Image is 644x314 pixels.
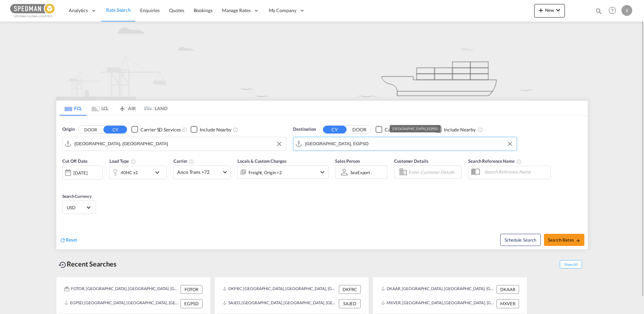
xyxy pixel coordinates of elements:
[63,137,286,151] md-input-container: Aarhus, DKAAR
[56,256,119,272] div: Recent Searches
[621,5,632,16] div: S
[537,7,562,13] span: New
[381,299,495,308] div: MXVER, Veracruz, Mexico, Mexico & Central America, Americas
[118,104,126,109] md-icon: icon-airplane
[293,137,517,151] md-input-container: Port Said, EGPSD
[516,159,522,164] md-icon: Your search will be saved by the below given name
[181,285,202,294] div: FOTOR
[56,116,588,249] div: Origin DOOR CY Checkbox No InkUnchecked: Search for CY (Container Yard) services for all selected...
[189,159,194,164] md-icon: The selected Trucker/Carrierwill be displayed in the rate results If the rates are from another f...
[350,167,375,177] md-select: Sales Person: SeaExport .
[595,7,603,18] div: icon-magnify
[69,7,88,14] span: Analytics
[544,234,584,246] button: Search Ratesicon-arrow-right
[114,101,140,116] md-tab-item: AIR
[222,7,251,14] span: Manage Rates
[62,158,88,164] span: Cut Off Date
[237,158,287,164] span: Locals & Custom Charges
[181,299,202,308] div: EGPSD
[106,7,131,13] span: Rate Search
[10,3,56,18] img: c12ca350ff1b11efb6b291369744d907.png
[496,285,519,294] div: DKAAR
[121,168,138,177] div: 40HC x1
[249,168,282,177] div: Freight Origin Destination Factory Stuffing
[66,237,77,243] span: Reset
[339,299,361,308] div: SAJED
[62,194,92,199] span: Search Currency
[233,127,238,132] md-icon: Unchecked: Ignores neighbouring ports when fetching rates.Checked : Includes neighbouring ports w...
[223,285,337,294] div: DKFRC, Fredericia, Denmark, Northern Europe, Europe
[66,202,92,212] md-select: Select Currency: $ USDUnited States Dollar
[409,167,459,177] input: Enter Customer Details
[194,7,213,13] span: Bookings
[444,126,476,133] div: Include Nearby
[274,139,284,149] button: Clear Input
[318,168,326,176] md-icon: icon-chevron-down
[60,101,167,116] md-pagination-wrapper: Use the left and right arrow keys to navigate between tabs
[140,126,181,133] div: Carrier SD Services
[305,139,513,149] input: Search by Port
[293,126,316,133] span: Destination
[394,158,428,164] span: Customer Details
[576,238,580,243] md-icon: icon-arrow-right
[537,6,545,14] md-icon: icon-plus 400-fg
[376,126,425,133] md-checkbox: Checkbox No Ink
[173,158,194,164] span: Carrier
[64,299,179,308] div: EGPSD, Port Said, Egypt, Northern Africa, Africa
[237,165,328,179] div: Freight Origin Destination Factory Stuffingicon-chevron-down
[339,285,361,294] div: DKFRC
[109,166,167,179] div: 40HC x1icon-chevron-down
[607,5,618,16] span: Help
[381,285,495,294] div: DKAAR, Aarhus, Denmark, Northern Europe, Europe
[140,7,160,13] span: Enquiries
[607,5,621,17] div: Help
[62,179,67,188] md-datepicker: Select
[481,167,550,177] input: Search Reference Name
[74,139,283,149] input: Search by Port
[62,165,103,180] div: [DATE]
[323,126,347,133] button: CY
[500,234,541,246] button: Note: By default Schedule search will only considerorigin ports, destination ports and cut off da...
[169,7,184,13] span: Quotes
[60,237,66,243] md-icon: icon-refresh
[191,126,231,133] md-checkbox: Checkbox No Ink
[56,22,588,100] img: new-FCL.png
[435,126,476,133] md-checkbox: Checkbox No Ink
[505,139,515,149] button: Clear Input
[67,205,86,211] span: USD
[385,126,425,133] div: Carrier SD Services
[153,168,165,177] md-icon: icon-chevron-down
[131,159,136,164] md-icon: icon-information-outline
[335,158,360,164] span: Sales Person
[534,4,565,18] button: icon-plus 400-fgNewicon-chevron-down
[140,101,167,116] md-tab-item: LAND
[554,6,562,14] md-icon: icon-chevron-down
[109,158,136,164] span: Load Type
[595,7,603,15] md-icon: icon-magnify
[60,237,77,244] div: icon-refreshReset
[348,126,371,133] button: DOOR
[200,126,231,133] div: Include Nearby
[79,126,102,133] button: DOOR
[131,126,181,133] md-checkbox: Checkbox No Ink
[73,170,87,176] div: [DATE]
[269,7,296,14] span: My Company
[64,285,179,294] div: FOTOR, Torshavn, Faroe Islands, Northern Europe, Europe
[392,125,438,132] div: [GEOGRAPHIC_DATA], EGPSD
[468,158,522,164] span: Search Reference Name
[60,101,87,116] md-tab-item: FCL
[177,169,221,176] span: Anco Trans +72
[62,126,74,133] span: Origin
[560,260,582,269] span: Show All
[87,101,114,116] md-tab-item: LCL
[103,126,127,133] button: CY
[478,127,483,132] md-icon: Unchecked: Ignores neighbouring ports when fetching rates.Checked : Includes neighbouring ports w...
[59,261,67,269] md-icon: icon-backup-restore
[548,237,580,243] span: Search Rates
[182,127,187,132] md-icon: Unchecked: Search for CY (Container Yard) services for all selected carriers.Checked : Search for...
[496,299,519,308] div: MXVER
[223,299,337,308] div: SAJED, Jeddah, Saudi Arabia, Middle East, Middle East
[350,170,372,175] div: SeaExport .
